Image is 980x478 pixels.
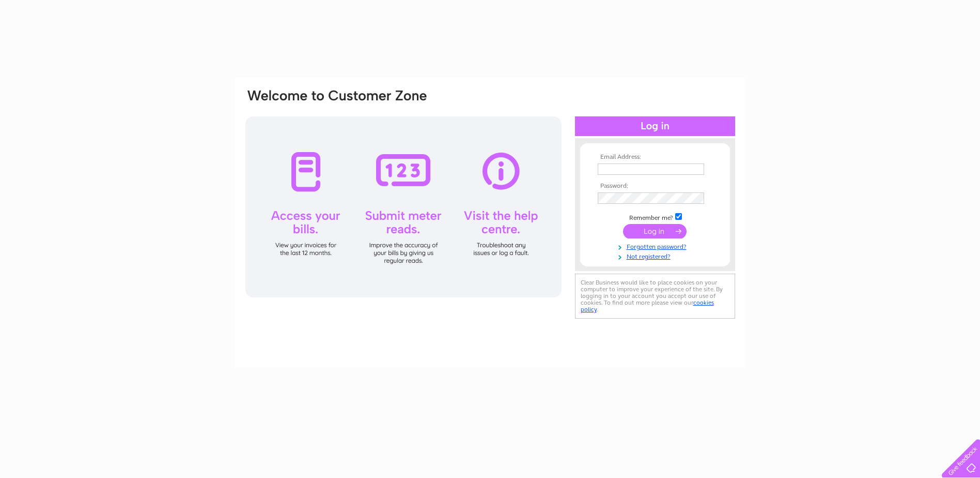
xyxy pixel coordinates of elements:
[595,154,715,161] th: Email Address:
[598,241,715,251] a: Forgotten password?
[598,251,715,261] a: Not registered?
[595,212,715,222] td: Remember me?
[595,183,715,190] th: Password:
[623,224,687,238] input: Submit
[575,274,735,319] div: Clear Business would like to place cookies on your computer to improve your experience of the sit...
[581,299,714,313] a: cookies policy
